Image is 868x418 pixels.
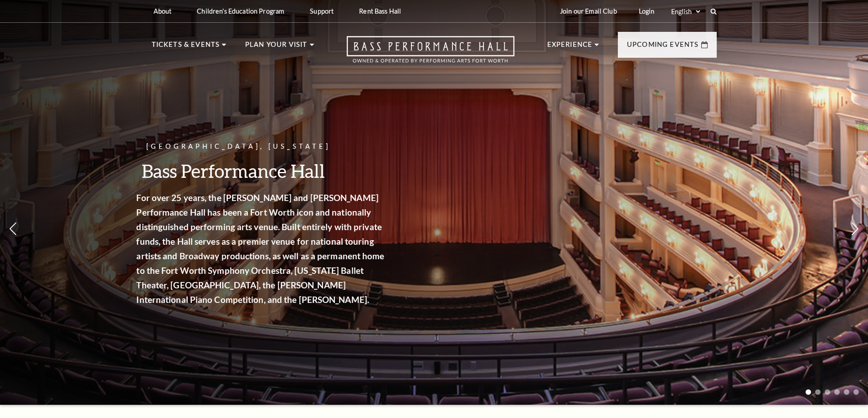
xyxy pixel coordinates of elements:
[359,7,401,15] p: Rent Bass Hall
[310,7,334,15] p: Support
[245,39,308,55] p: Plan Your Visit
[152,39,220,55] p: Tickets & Events
[669,7,702,16] select: Select:
[547,39,593,55] p: Experience
[148,192,396,305] strong: For over 25 years, the [PERSON_NAME] and [PERSON_NAME] Performance Hall has been a Fort Worth ico...
[148,159,399,182] h3: Bass Performance Hall
[148,141,399,152] p: [GEOGRAPHIC_DATA], [US_STATE]
[627,39,699,55] p: Upcoming Events
[154,7,172,15] p: About
[197,7,284,15] p: Children's Education Program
